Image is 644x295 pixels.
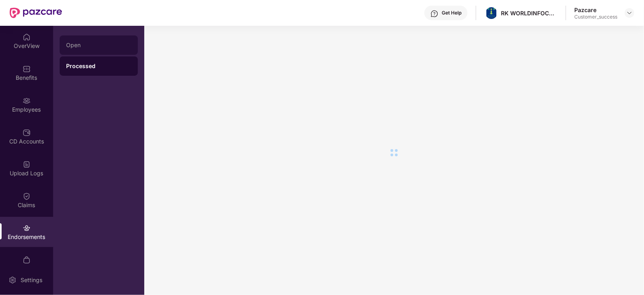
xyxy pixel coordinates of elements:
img: New Pazcare Logo [10,8,62,18]
div: Pazcare [574,6,617,14]
div: Processed [66,62,131,70]
img: svg+xml;base64,PHN2ZyBpZD0iQ2xhaW0iIHhtbG5zPSJodHRwOi8vd3d3LnczLm9yZy8yMDAwL3N2ZyIgd2lkdGg9IjIwIi... [23,192,31,200]
img: svg+xml;base64,PHN2ZyBpZD0iQ0RfQWNjb3VudHMiIGRhdGEtbmFtZT0iQ0QgQWNjb3VudHMiIHhtbG5zPSJodHRwOi8vd3... [23,129,31,137]
div: RK WORLDINFOCOM PRIVATE LIMITED [501,9,557,17]
div: Open [66,42,131,48]
img: whatsapp%20image%202024-01-05%20at%2011.24.52%20am.jpeg [486,7,497,19]
img: svg+xml;base64,PHN2ZyBpZD0iRHJvcGRvd24tMzJ4MzIiIHhtbG5zPSJodHRwOi8vd3d3LnczLm9yZy8yMDAwL3N2ZyIgd2... [626,10,633,16]
img: svg+xml;base64,PHN2ZyBpZD0iQmVuZWZpdHMiIHhtbG5zPSJodHRwOi8vd3d3LnczLm9yZy8yMDAwL3N2ZyIgd2lkdGg9Ij... [23,65,31,73]
img: svg+xml;base64,PHN2ZyBpZD0iSGVscC0zMngzMiIgeG1sbnM9Imh0dHA6Ly93d3cudzMub3JnLzIwMDAvc3ZnIiB3aWR0aD... [430,10,438,18]
img: svg+xml;base64,PHN2ZyBpZD0iRW1wbG95ZWVzIiB4bWxucz0iaHR0cDovL3d3dy53My5vcmcvMjAwMC9zdmciIHdpZHRoPS... [23,97,31,105]
div: Get Help [442,10,461,16]
img: svg+xml;base64,PHN2ZyBpZD0iTXlfT3JkZXJzIiBkYXRhLW5hbWU9Ik15IE9yZGVycyIgeG1sbnM9Imh0dHA6Ly93d3cudz... [23,256,31,264]
div: Settings [18,276,45,284]
img: svg+xml;base64,PHN2ZyBpZD0iSG9tZSIgeG1sbnM9Imh0dHA6Ly93d3cudzMub3JnLzIwMDAvc3ZnIiB3aWR0aD0iMjAiIG... [23,33,31,41]
img: svg+xml;base64,PHN2ZyBpZD0iU2V0dGluZy0yMHgyMCIgeG1sbnM9Imh0dHA6Ly93d3cudzMub3JnLzIwMDAvc3ZnIiB3aW... [8,276,17,284]
div: Customer_success [574,14,617,20]
img: svg+xml;base64,PHN2ZyBpZD0iVXBsb2FkX0xvZ3MiIGRhdGEtbmFtZT0iVXBsb2FkIExvZ3MiIHhtbG5zPSJodHRwOi8vd3... [23,160,31,168]
img: svg+xml;base64,PHN2ZyBpZD0iRW5kb3JzZW1lbnRzIiB4bWxucz0iaHR0cDovL3d3dy53My5vcmcvMjAwMC9zdmciIHdpZH... [23,224,31,232]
